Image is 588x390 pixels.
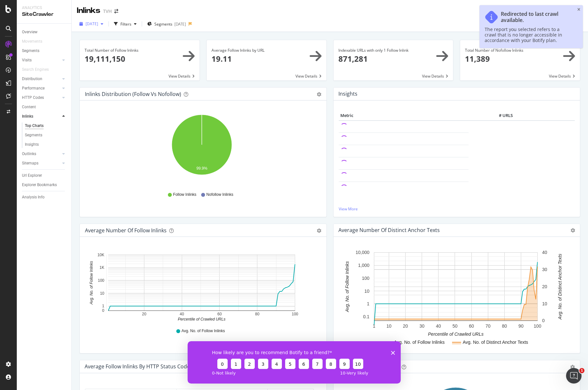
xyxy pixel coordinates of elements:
[394,340,445,345] text: Avg. No. of Follow Inlinks
[364,289,369,294] text: 10
[22,172,67,179] a: Url Explorer
[22,160,38,167] div: Sitemaps
[98,253,104,257] text: 10K
[571,228,575,233] i: Options
[22,11,66,18] div: SiteCrawler
[99,266,104,270] text: 1K
[469,111,514,121] th: # URLS
[181,328,225,334] span: Avg. No. of Follow Inlinks
[174,21,186,27] div: [DATE]
[22,172,42,179] div: Url Explorer
[85,362,221,371] h4: Average Follow Inlinks by HTTP Status Code or Attribute
[22,85,45,92] div: Performance
[22,38,49,45] a: Movements
[339,206,575,212] a: View More
[22,66,49,73] div: Search Engines
[452,323,458,329] text: 50
[102,304,104,309] text: 1
[485,323,490,329] text: 70
[292,312,298,316] text: 100
[22,182,67,188] a: Explorer Bookmarks
[22,104,36,111] div: Content
[22,76,42,82] div: Distribution
[22,85,60,92] a: Performance
[22,194,45,201] div: Analysis Info
[428,332,483,337] text: Percentile of Crawled URLs
[22,57,60,64] a: Visits
[154,21,172,27] span: Segments
[22,160,60,167] a: Sitemaps
[85,111,319,186] svg: A chart.
[22,5,66,11] div: Analytics
[22,182,57,188] div: Explorer Bookmarks
[22,94,60,101] a: HTTP Codes
[85,227,167,234] div: Average Number of Follow Inlinks
[338,226,440,235] h4: Average Number of Distinct Anchor Texts
[502,323,507,329] text: 80
[25,141,39,148] div: Insights
[111,19,139,29] button: Filters
[86,21,98,26] span: 2023 Oct. 4th
[25,141,67,148] a: Insights
[386,323,391,329] text: 10
[89,261,94,305] text: Avg. No. of Follow Inlinks
[463,340,528,345] text: Avg. No. of Distinct Anchor Texts
[22,47,67,54] a: Segments
[22,151,36,157] div: Outlinks
[103,8,112,15] div: TVH
[339,247,573,348] svg: A chart.
[22,151,60,157] a: Outlinks
[22,66,55,73] a: Search Engines
[22,38,42,45] div: Movements
[25,132,67,139] a: Segments
[145,19,189,29] button: Segments[DATE]
[317,92,321,97] div: gear
[22,29,37,36] div: Overview
[577,8,580,12] div: close toast
[469,323,474,329] text: 60
[206,192,233,197] span: Nofollow Inlinks
[501,11,571,23] div: Redirected to last crawl available.
[542,250,547,255] text: 40
[196,166,207,171] text: 99.9%
[188,341,401,384] iframe: Survey from Botify
[180,312,184,316] text: 40
[142,312,147,316] text: 20
[22,76,60,82] a: Distribution
[367,301,369,307] text: 1
[542,284,547,289] text: 20
[77,19,106,29] button: [DATE]
[85,247,319,322] div: A chart.
[22,94,44,101] div: HTTP Codes
[557,254,562,320] text: Avg. No. of Distinct Anchor Texts
[22,194,67,201] a: Analysis Info
[178,317,225,321] text: Percentile of Crawled URLs
[100,291,105,296] text: 10
[120,21,131,27] div: Filters
[255,312,260,316] text: 80
[317,228,321,233] div: gear
[373,323,375,329] text: 1
[436,323,441,329] text: 40
[339,111,469,121] th: Metric
[25,122,44,129] div: Top Charts
[173,192,196,197] span: Follow Inlinks
[338,90,357,98] h4: Insights
[542,301,547,306] text: 10
[98,278,104,283] text: 100
[419,323,424,329] text: 30
[566,368,582,384] iframe: Intercom live chat
[217,312,222,316] text: 60
[22,113,60,120] a: Inlinks
[22,104,67,111] a: Content
[344,261,349,312] text: Avg. No. of Follow Inlinks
